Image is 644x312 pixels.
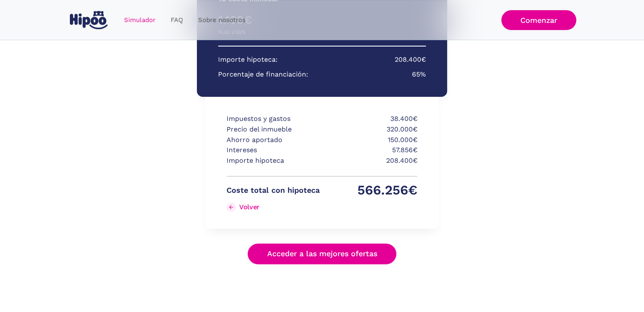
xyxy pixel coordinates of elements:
p: Coste total con hipoteca [227,185,320,196]
p: 38.400€ [324,114,417,124]
p: Importe hipoteca [227,156,320,166]
p: Porcentaje de financiación: [218,69,308,80]
a: Acceder a las mejores ofertas [248,244,397,264]
p: 208.400€ [324,156,417,166]
div: Volver [239,203,260,211]
p: Precio del inmueble [227,124,320,135]
p: 566.256€ [324,185,417,196]
a: Comenzar [501,10,576,30]
a: Volver [227,200,320,214]
p: 320.000€ [324,124,417,135]
p: Impuestos y gastos [227,114,320,124]
p: Importe hipoteca: [218,55,278,65]
p: 208.400€ [395,55,426,65]
p: 150.000€ [324,135,417,145]
a: Sobre nosotros [191,12,253,28]
p: 57.856€ [324,145,417,156]
a: Simulador [116,12,163,28]
p: Intereses [227,145,320,156]
a: FAQ [163,12,191,28]
a: home [68,8,110,33]
p: Ahorro aportado [227,135,320,145]
p: 65% [412,69,426,80]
